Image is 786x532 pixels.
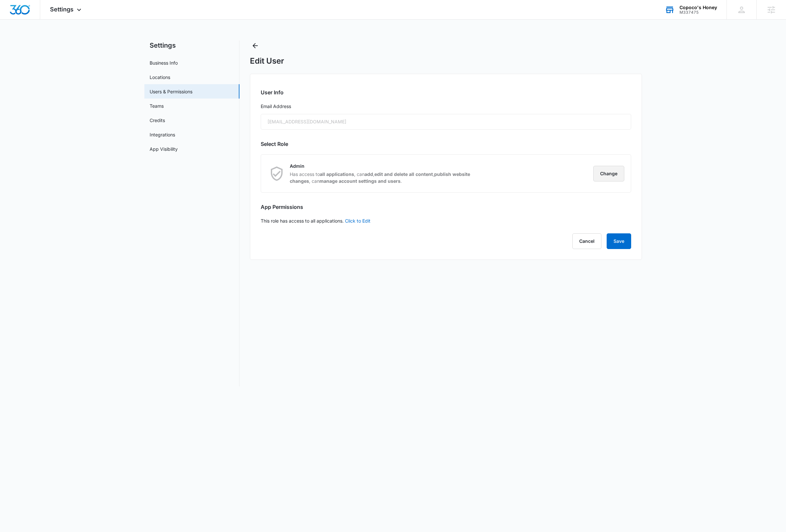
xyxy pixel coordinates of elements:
[150,102,164,109] a: Teams
[607,233,631,249] button: Save
[290,163,473,169] p: Admin
[144,40,239,50] h2: Settings
[261,203,631,211] h2: App Permissions
[319,178,401,184] strong: manage account settings and users
[593,166,624,181] button: Change
[250,74,642,260] div: This role has access to all applications.
[572,233,601,249] button: Cancel
[680,10,717,15] div: account id
[261,140,631,148] h2: Select Role
[374,171,433,177] strong: edit and delete all content
[250,40,260,51] button: Back
[320,171,354,177] strong: all applications
[150,59,178,66] a: Business Info
[150,131,175,138] a: Integrations
[290,171,473,184] p: Has access to , can , , , can .
[261,103,631,110] label: Email Address
[261,88,631,96] h2: User Info
[345,218,370,224] a: Click to Edit
[365,171,373,177] strong: add
[680,5,717,10] div: account name
[250,56,284,66] h1: Edit User
[150,88,192,95] a: Users & Permissions
[50,6,74,13] span: Settings
[150,117,165,124] a: Credits
[150,74,170,81] a: Locations
[150,146,178,152] a: App Visibility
